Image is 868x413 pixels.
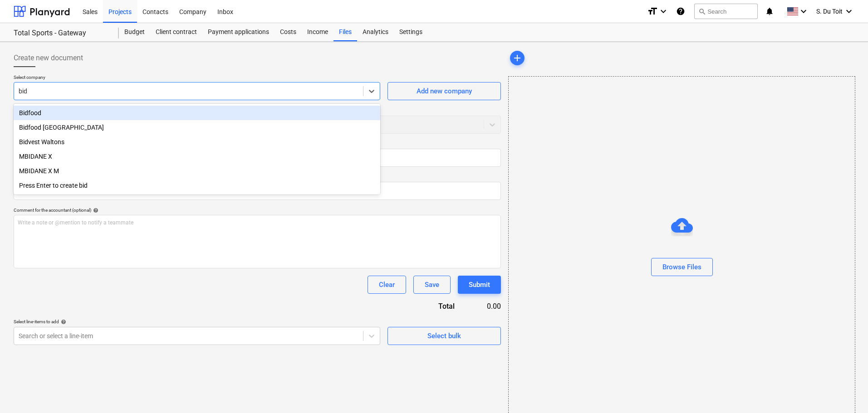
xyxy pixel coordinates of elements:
[379,279,395,291] div: Clear
[14,74,380,82] p: Select company
[202,23,275,41] a: Payment applications
[387,82,501,100] button: Add new company
[59,319,66,325] span: help
[275,23,302,41] a: Costs
[394,23,428,41] a: Settings
[14,178,380,193] div: Press Enter to create bid
[676,6,685,17] i: Knowledge base
[658,6,669,17] i: keyboard_arrow_down
[662,261,701,273] div: Browse Files
[383,301,469,311] div: Total
[512,53,523,63] span: add
[427,330,461,342] div: Select bulk
[302,23,333,41] a: Income
[694,4,758,19] button: Search
[816,8,843,15] span: S. Du Toit
[333,23,357,41] a: Files
[765,6,774,17] i: notifications
[698,8,706,15] span: search
[14,135,380,149] div: Bidvest Waltons
[387,327,501,345] button: Select bulk
[417,85,472,97] div: Add new company
[458,276,501,294] button: Submit
[119,23,150,41] a: Budget
[469,301,501,311] div: 0.00
[91,208,98,213] span: help
[425,279,439,291] div: Save
[14,106,380,120] div: Bidfood
[357,23,394,41] a: Analytics
[647,6,658,17] i: format_size
[14,164,380,178] div: MBIDANE X M
[14,149,380,164] div: MBIDANE X
[14,207,501,213] div: Comment for the accountant (optional)
[651,258,713,276] button: Browse Files
[368,276,406,294] button: Clear
[798,6,809,17] i: keyboard_arrow_down
[413,276,451,294] button: Save
[823,369,868,413] iframe: Chat Widget
[469,279,490,291] div: Submit
[14,319,380,325] div: Select line-items to add
[14,29,108,38] div: Total Sports - Gateway
[150,23,202,41] a: Client contract
[14,120,380,135] div: Bidfood [GEOGRAPHIC_DATA]
[14,120,380,135] div: Bidfood Durban
[843,6,854,17] i: keyboard_arrow_down
[14,53,83,63] span: Create new document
